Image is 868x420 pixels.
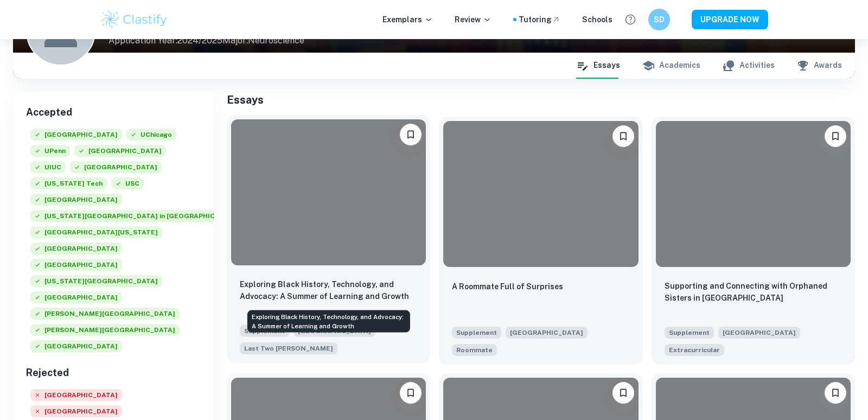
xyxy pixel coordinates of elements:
a: Schools [582,14,612,26]
button: Help and Feedback [621,10,640,29]
div: Accepted: Occidental College [30,340,122,357]
a: BookmarkExploring Black History, Technology, and Advocacy: A Summer of Learning and GrowthSupplem... [227,117,430,365]
span: UIUC [30,161,66,173]
span: Supplement [240,325,289,337]
button: Bookmark [400,124,422,145]
span: [US_STATE][GEOGRAPHIC_DATA] in [GEOGRAPHIC_DATA][PERSON_NAME] [30,210,302,222]
p: Exemplars [382,14,433,26]
a: Tutoring [519,14,560,26]
div: Accepted: Rice University [30,194,122,210]
button: Bookmark [825,382,846,404]
span: Last Two [PERSON_NAME] [244,343,333,353]
div: Rejected: Duke University [30,389,122,405]
p: Application Year: 2024/2025 Major: Neuroscience [108,34,304,47]
div: Accepted: Florida State University [30,275,162,291]
span: Roommate [456,345,493,355]
div: Accepted: University of Miami [30,259,122,275]
button: Bookmark [825,125,846,147]
a: BookmarkA Roommate Full of SurprisesSupplement[GEOGRAPHIC_DATA]Virtually all of Stanford's underg... [439,117,642,365]
span: [US_STATE] Tech [30,177,107,189]
span: [GEOGRAPHIC_DATA] [506,327,588,339]
div: Accepted: University of Pennsylvania [30,145,70,161]
div: Exploring Black History, Technology, and Advocacy: A Summer of Learning and Growth [247,310,410,333]
span: [GEOGRAPHIC_DATA] [30,259,122,271]
span: UChicago [126,129,176,141]
h6: Rejected [26,365,201,380]
button: Awards [796,53,842,79]
span: [GEOGRAPHIC_DATA] [30,340,122,352]
span: How did you spend your last two summers? [240,341,337,354]
div: Accepted: Emory University [30,243,122,259]
div: Accepted: University of Southern California [111,177,144,194]
span: [GEOGRAPHIC_DATA] [30,389,122,401]
span: Supplement [665,327,714,339]
button: Essays [576,53,620,79]
img: Clastify logo [100,9,169,30]
div: Accepted: Pomona College [30,291,122,308]
p: A Roommate Full of Surprises [452,281,563,292]
p: Exploring Black History, Technology, and Advocacy: A Summer of Learning and Growth [240,278,417,302]
span: [GEOGRAPHIC_DATA] [30,194,122,206]
button: UPGRADE NOW [692,10,768,29]
p: Supporting and Connecting with Orphaned Sisters in Haiti [665,280,842,304]
div: Accepted: Georgia Institute of Technology [30,177,107,194]
div: Accepted: Williams College [30,308,180,324]
div: Accepted: Columbia University [74,145,166,161]
div: Accepted: University of Illinois at Urbana-Champaign [30,161,66,177]
span: [PERSON_NAME][GEOGRAPHIC_DATA] [30,308,180,320]
span: Extracurricular [669,345,720,355]
span: [GEOGRAPHIC_DATA] [30,405,122,417]
span: Supplement [452,327,501,339]
h6: Accepted [26,105,201,120]
span: [GEOGRAPHIC_DATA] [70,161,162,173]
h6: SD [653,14,666,26]
span: [US_STATE][GEOGRAPHIC_DATA] [30,275,162,287]
button: Bookmark [400,382,422,404]
a: BookmarkSupporting and Connecting with Orphaned Sisters in HaitiSupplement[GEOGRAPHIC_DATA]Briefl... [652,117,855,365]
span: [GEOGRAPHIC_DATA] [30,243,122,254]
button: Bookmark [612,382,634,404]
div: Accepted: Washington University in St. Louis [30,210,302,226]
button: Bookmark [612,125,634,147]
span: UPenn [30,145,70,157]
span: [PERSON_NAME][GEOGRAPHIC_DATA] [30,324,180,336]
button: SD [648,9,670,30]
h5: Essays [227,92,855,108]
div: Accepted: Pitzer College [30,324,180,340]
div: Accepted: University of Florida [30,226,162,243]
div: Accepted: Stanford University [30,129,122,145]
span: USC [111,177,144,189]
span: [GEOGRAPHIC_DATA] [74,145,166,157]
span: [GEOGRAPHIC_DATA] [30,129,122,141]
button: Activities [722,53,775,79]
span: [GEOGRAPHIC_DATA] [718,327,800,339]
p: Review [455,14,492,26]
div: Accepted: University of Chicago [126,129,176,145]
div: Accepted: Brown University [70,161,162,177]
span: Virtually all of Stanford's undergraduates live on campus. Write a note to your future roommate t... [452,343,497,356]
span: Briefly elaborate on one of your extracurricular activities, a job you hold, or responsibilities ... [665,343,724,356]
span: [GEOGRAPHIC_DATA] [30,291,122,303]
span: [GEOGRAPHIC_DATA][US_STATE] [30,226,162,238]
button: Academics [642,53,700,79]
